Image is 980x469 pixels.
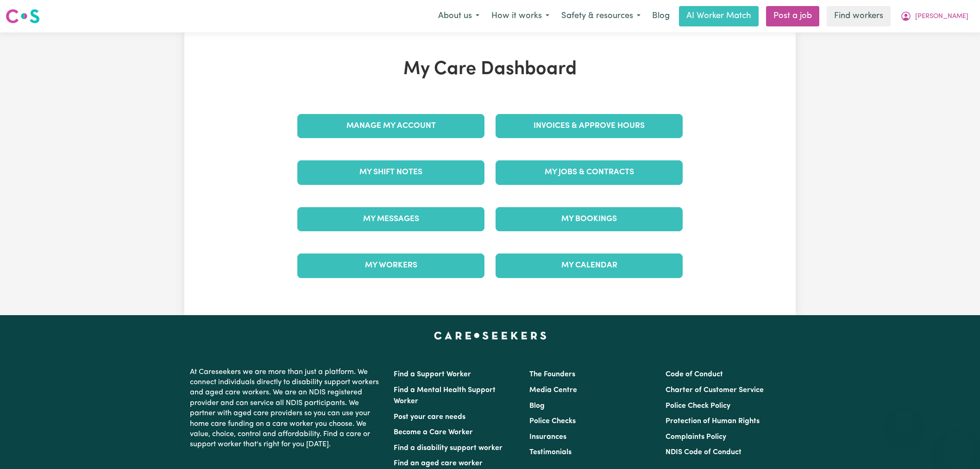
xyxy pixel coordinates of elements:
[666,371,723,378] a: Code of Conduct
[827,6,891,26] a: Find workers
[394,387,496,405] a: Find a Mental Health Support Worker
[496,254,683,278] a: My Calendar
[292,58,688,81] h1: My Care Dashboard
[394,444,503,452] a: Find a disability support worker
[666,418,760,425] a: Protection of Human Rights
[190,363,383,454] p: At Careseekers we are more than just a platform. We connect individuals directly to disability su...
[297,254,484,278] a: My Workers
[6,8,40,25] img: Careseekers logo
[496,160,683,184] a: My Jobs & Contracts
[894,6,974,26] button: My Account
[666,449,741,456] a: NDIS Code of Conduct
[895,410,913,428] iframe: Close message
[679,6,759,26] a: AI Worker Match
[647,6,675,26] a: Blog
[485,6,555,26] button: How it works
[529,433,566,441] a: Insurances
[529,449,572,456] a: Testimonials
[394,413,465,421] a: Post your care needs
[496,114,683,138] a: Invoices & Approve Hours
[666,387,764,394] a: Charter of Customer Service
[915,12,968,22] span: [PERSON_NAME]
[297,207,484,231] a: My Messages
[297,160,484,184] a: My Shift Notes
[434,332,547,339] a: Careseekers home page
[529,402,545,410] a: Blog
[529,387,577,394] a: Media Centre
[666,402,730,410] a: Police Check Policy
[6,6,40,27] a: Careseekers logo
[432,6,485,26] button: About us
[529,418,576,425] a: Police Checks
[943,432,973,462] iframe: Button to launch messaging window
[529,371,575,378] a: The Founders
[766,6,819,26] a: Post a job
[555,6,647,26] button: Safety & resources
[496,207,683,231] a: My Bookings
[666,433,726,441] a: Complaints Policy
[394,429,473,436] a: Become a Care Worker
[394,460,483,467] a: Find an aged care worker
[394,371,471,378] a: Find a Support Worker
[297,114,484,138] a: Manage My Account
